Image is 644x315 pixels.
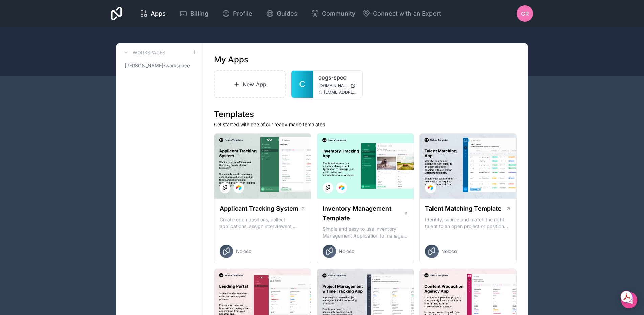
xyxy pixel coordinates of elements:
a: Workspaces [122,49,165,57]
h1: Inventory Management Template [323,204,404,223]
a: cogs-spec [318,73,357,82]
img: Airtable Logo [339,185,344,190]
span: Guides [277,9,297,18]
span: C [299,79,305,90]
img: Airtable Logo [236,185,241,190]
span: GR [521,9,529,18]
img: Airtable Logo [428,185,433,190]
a: Billing [174,6,214,21]
p: Get started with one of our ready-made templates [214,121,517,128]
h1: My Apps [214,54,248,65]
button: Connect with an Expert [362,9,441,18]
a: Community [306,6,361,21]
h1: Talent Matching Template [425,204,502,213]
p: Identify, source and match the right talent to an open project or position with our Talent Matchi... [425,216,511,230]
span: Apps [151,9,166,18]
a: Guides [261,6,303,21]
a: Profile [217,6,258,21]
span: Noloco [441,248,457,255]
span: Noloco [339,248,354,255]
span: Profile [233,9,252,18]
a: [PERSON_NAME]-workspace [122,60,197,72]
span: Noloco [236,248,251,255]
a: Apps [134,6,171,21]
span: [EMAIL_ADDRESS][DOMAIN_NAME] [324,90,357,95]
a: [DOMAIN_NAME] [318,83,357,88]
a: C [291,71,313,98]
p: Create open positions, collect applications, assign interviewers, centralise candidate feedback a... [220,216,306,230]
h3: Workspaces [133,49,165,56]
h1: Templates [214,109,517,120]
span: Connect with an Expert [373,9,441,18]
span: [PERSON_NAME]-workspace [125,62,190,69]
span: Billing [190,9,208,18]
h1: Applicant Tracking System [220,204,298,213]
span: Community [322,9,355,18]
span: [DOMAIN_NAME] [318,83,348,88]
a: New App [214,70,286,98]
p: Simple and easy to use Inventory Management Application to manage your stock, orders and Manufact... [323,226,408,239]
